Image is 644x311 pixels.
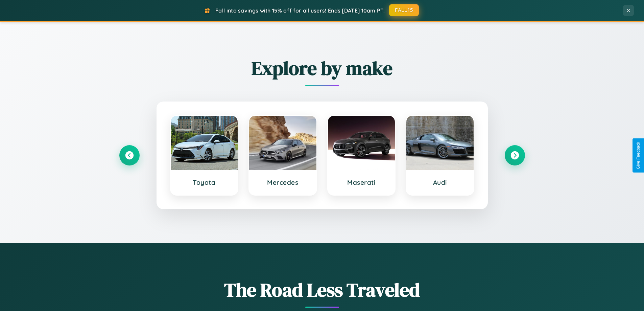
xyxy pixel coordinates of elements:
[215,7,385,14] span: Fall into savings with 15% off for all users! Ends [DATE] 10am PT.
[413,178,467,186] h3: Audi
[636,142,641,169] div: Give Feedback
[177,178,231,186] h3: Toyota
[389,4,419,16] button: FALL15
[119,277,525,303] h1: The Road Less Traveled
[256,178,310,186] h3: Mercedes
[119,55,525,81] h2: Explore by make
[335,178,388,186] h3: Maserati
